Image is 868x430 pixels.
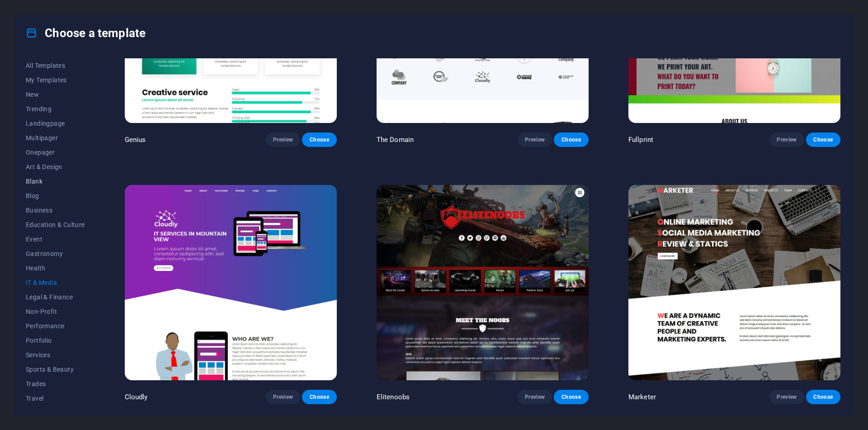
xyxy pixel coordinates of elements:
button: Event [26,232,85,246]
button: Blog [26,189,85,203]
button: Choose [302,390,336,404]
span: Landingpage [26,120,85,127]
button: Non-Profit [26,304,85,319]
button: Preview [518,132,552,147]
span: Business [26,207,85,214]
span: Choose [309,136,329,143]
button: Services [26,348,85,362]
button: Trades [26,377,85,391]
span: IT & Media [26,279,85,286]
p: Elitenoobs [377,392,410,402]
span: Multipager [26,134,85,142]
button: Portfolio [26,333,85,348]
button: Travel [26,391,85,406]
span: Preview [777,393,797,401]
span: Gastronomy [26,250,85,257]
span: Trending [26,105,85,113]
span: Health [26,265,85,272]
span: Preview [777,136,797,143]
p: Marketer [628,392,656,402]
img: Elitenoobs [377,185,589,380]
button: Choose [554,390,588,404]
span: Choose [813,136,833,143]
span: Onepager [26,149,85,156]
button: Art & Design [26,160,85,174]
span: Choose [813,393,833,401]
span: Travel [26,395,85,402]
span: Services [26,351,85,359]
button: Legal & Finance [26,290,85,304]
span: Trades [26,380,85,387]
span: Legal & Finance [26,293,85,301]
button: My Templates [26,73,85,87]
span: Blog [26,192,85,199]
img: Marketer [628,185,840,380]
span: Performance [26,322,85,330]
span: Non-Profit [26,308,85,315]
button: All Templates [26,58,85,73]
button: Preview [518,390,552,404]
span: Choose [561,393,581,401]
button: Preview [266,390,300,404]
button: Education & Culture [26,217,85,232]
span: Preview [525,393,545,401]
span: Portfolio [26,337,85,344]
p: The Domain [377,135,414,144]
p: Genius [125,135,146,144]
button: Trending [26,102,85,116]
span: All Templates [26,62,85,69]
span: New [26,91,85,98]
button: IT & Media [26,275,85,290]
h4: Choose a template [26,26,146,40]
button: Preview [769,132,804,147]
button: Choose [302,132,336,147]
span: Choose [309,393,329,401]
button: Preview [769,390,804,404]
p: Fullprint [628,135,653,144]
button: New [26,87,85,102]
span: Preview [273,136,293,143]
span: Choose [561,136,581,143]
span: Blank [26,178,85,185]
span: Sports & Beauty [26,366,85,373]
button: Multipager [26,131,85,145]
span: Event [26,236,85,243]
button: Onepager [26,145,85,160]
button: Health [26,261,85,275]
button: Choose [806,132,840,147]
button: Gastronomy [26,246,85,261]
button: Business [26,203,85,217]
button: Blank [26,174,85,189]
img: Cloudly [125,185,337,380]
button: Preview [266,132,300,147]
button: Choose [806,390,840,404]
button: Landingpage [26,116,85,131]
button: Performance [26,319,85,333]
span: My Templates [26,76,85,84]
span: Preview [273,393,293,401]
button: Sports & Beauty [26,362,85,377]
span: Art & Design [26,163,85,170]
button: Choose [554,132,588,147]
p: Cloudly [125,392,148,402]
span: Preview [525,136,545,143]
span: Education & Culture [26,221,85,228]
